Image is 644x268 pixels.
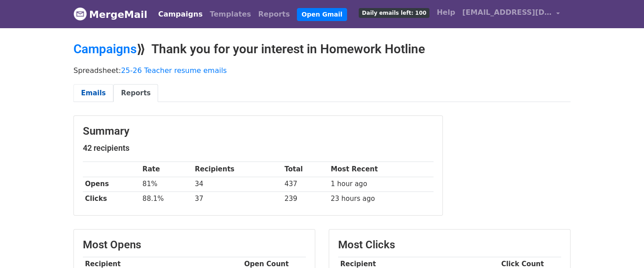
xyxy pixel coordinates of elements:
td: 1 hour ago [329,177,434,191]
h2: ⟫ Thank you for your interest in Homework Hotline [73,42,571,57]
td: 37 [193,191,282,206]
td: 81% [140,177,193,191]
h3: Most Clicks [338,238,561,251]
td: 437 [282,177,328,191]
td: 239 [282,191,328,206]
a: Templates [206,5,254,23]
th: Opens [83,177,140,191]
a: Daily emails left: 100 [355,4,433,21]
a: Campaigns [73,42,137,56]
span: Daily emails left: 100 [359,8,429,18]
p: Spreadsheet: [73,66,571,75]
th: Recipients [193,162,282,177]
th: Rate [140,162,193,177]
a: Help [433,4,459,21]
a: Reports [255,5,294,23]
td: 88.1% [140,191,193,206]
th: Clicks [83,191,140,206]
a: [EMAIL_ADDRESS][DOMAIN_NAME] [459,4,563,25]
span: [EMAIL_ADDRESS][DOMAIN_NAME] [462,7,552,18]
a: 25-26 Teacher resume emails [121,66,227,75]
a: Open Gmail [297,8,347,21]
h5: 42 recipients [83,143,434,153]
td: 23 hours ago [329,191,434,206]
h3: Most Opens [83,238,306,251]
a: Reports [113,84,158,102]
a: MergeMail [73,5,147,24]
th: Most Recent [329,162,434,177]
iframe: Chat Widget [599,225,644,268]
h3: Summary [83,125,434,138]
td: 34 [193,177,282,191]
th: Total [282,162,328,177]
img: MergeMail logo [73,7,87,21]
a: Emails [73,84,113,102]
a: Campaigns [155,5,206,23]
